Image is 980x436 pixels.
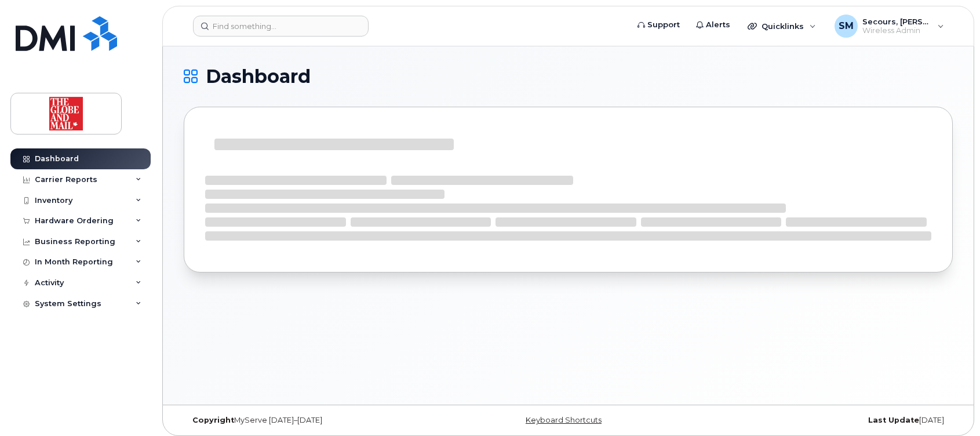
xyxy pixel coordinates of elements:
a: Keyboard Shortcuts [526,416,602,424]
span: Dashboard [206,68,311,85]
div: MyServe [DATE]–[DATE] [184,416,440,425]
strong: Last Update [868,416,919,424]
strong: Copyright [192,416,234,424]
div: [DATE] [697,416,953,425]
